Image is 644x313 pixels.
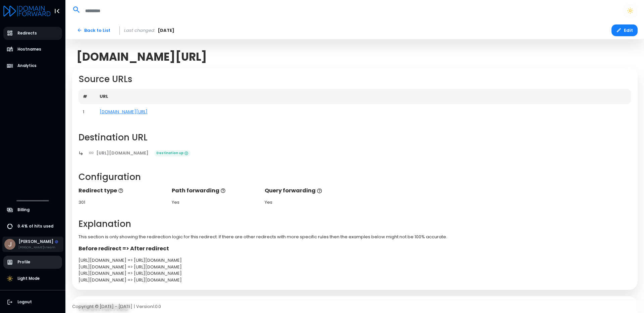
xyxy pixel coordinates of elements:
a: Hostnames [3,43,62,56]
span: Logout [17,299,32,305]
a: Logo [3,6,51,15]
button: Edit [611,24,638,36]
th: URL [95,89,631,104]
span: 0.4% of hits used [17,224,53,229]
a: [URL][DOMAIN_NAME] [84,147,153,159]
a: Redirects [3,27,62,40]
span: Profile [17,259,30,265]
a: [DOMAIN_NAME][URL] [100,109,148,115]
p: Path forwarding [172,187,258,195]
p: Before redirect => After redirect [78,245,631,253]
a: Billing [3,203,62,216]
span: Billing [17,207,30,213]
p: Query forwarding [265,187,351,195]
div: [URL][DOMAIN_NAME] => [URL][DOMAIN_NAME] [78,270,631,277]
span: [DATE] [158,27,174,34]
div: 301 [78,199,165,206]
div: [PERSON_NAME]'s team [18,245,58,250]
h2: Source URLs [78,74,631,84]
img: Avatar [4,239,15,250]
div: [URL][DOMAIN_NAME] => [URL][DOMAIN_NAME] [78,277,631,284]
a: Back to List [72,24,115,36]
a: 0.4% of hits used [3,220,62,233]
div: [URL][DOMAIN_NAME] => [URL][DOMAIN_NAME] [78,264,631,270]
th: # [78,89,95,104]
span: [DOMAIN_NAME][URL] [76,50,207,63]
a: Analytics [3,59,62,72]
h2: Destination URL [78,132,631,143]
div: 1 [83,109,91,115]
p: Redirect type [78,187,165,195]
p: This section is only showing the redirection logic for this redirect. If there are other redirect... [78,234,631,240]
div: Yes [265,199,351,206]
span: Hostnames [17,47,41,52]
button: Toggle Aside [51,5,63,17]
span: Light Mode [17,276,40,281]
span: Last changed: [124,27,155,34]
div: [PERSON_NAME] [18,239,58,245]
span: Copyright © [DATE] - [DATE] | Version 1.0.0 [72,303,161,310]
span: Destination up [154,150,191,157]
span: Redirects [17,30,37,36]
h2: Explanation [78,219,631,229]
div: Yes [172,199,258,206]
div: [URL][DOMAIN_NAME] => [URL][DOMAIN_NAME] [78,257,631,264]
span: Analytics [17,63,37,69]
h2: Configuration [78,172,631,182]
